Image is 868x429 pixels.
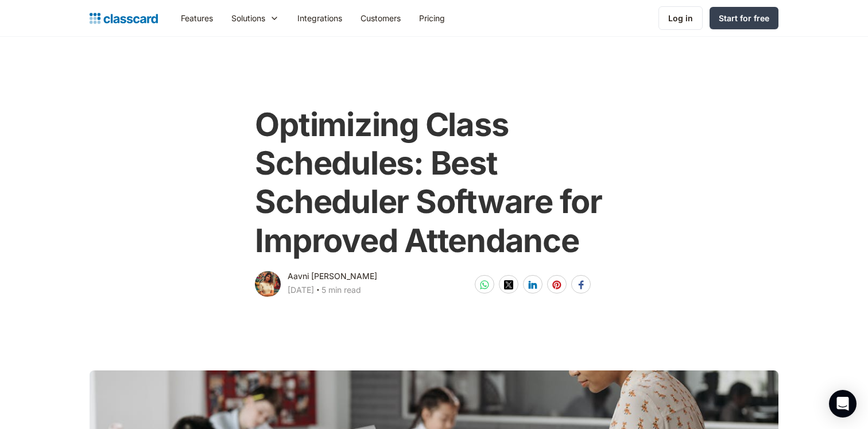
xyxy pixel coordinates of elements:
img: facebook-white sharing button [576,280,586,289]
a: Customers [351,5,410,31]
div: [DATE] [288,283,314,297]
div: Solutions [222,5,288,31]
a: Log in [658,6,703,30]
img: pinterest-white sharing button [552,280,561,289]
div: Aavni [PERSON_NAME] [288,269,377,283]
img: twitter-white sharing button [504,280,513,289]
a: Pricing [410,5,454,31]
div: 5 min read [321,283,361,297]
h1: Optimizing Class Schedules: Best Scheduler Software for Improved Attendance [255,106,613,260]
a: Features [172,5,222,31]
div: Log in [668,12,693,24]
div: Open Intercom Messenger [829,390,857,418]
div: Solutions [231,12,265,24]
div: Start for free [719,12,769,24]
a: home [90,10,158,26]
a: Integrations [288,5,351,31]
img: whatsapp-white sharing button [480,280,489,289]
a: Start for free [710,7,778,29]
div: ‧ [314,283,321,299]
img: linkedin-white sharing button [528,280,537,289]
